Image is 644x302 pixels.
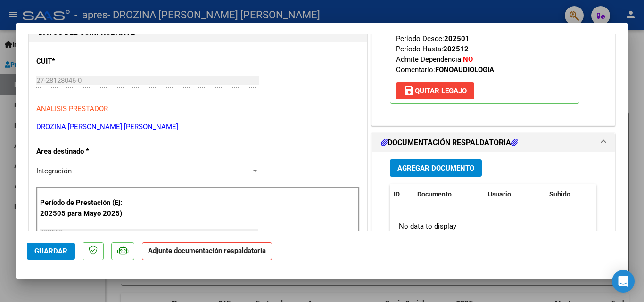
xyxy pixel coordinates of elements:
[396,65,494,74] span: Comentario:
[593,184,640,204] datatable-header-cell: Acción
[488,190,511,198] span: Usuario
[545,184,593,204] datatable-header-cell: Subido
[404,87,467,95] span: Quitar Legajo
[36,56,133,67] p: CUIT
[549,190,570,198] span: Subido
[444,34,470,43] strong: 202501
[397,164,474,172] span: Agregar Documento
[372,133,615,152] mat-expansion-panel-header: DOCUMENTACIÓN RESPALDATORIA
[40,197,135,219] p: Período de Prestación (Ej: 202505 para Mayo 2025)
[396,82,474,99] button: Quitar Legajo
[417,190,452,198] span: Documento
[413,184,484,204] datatable-header-cell: Documento
[390,184,413,204] datatable-header-cell: ID
[36,167,72,175] span: Integración
[39,28,135,37] strong: DATOS DEL COMPROBANTE
[34,247,67,255] span: Guardar
[390,214,593,238] div: No data to display
[443,45,469,53] strong: 202512
[435,65,494,74] strong: FONOAUDIOLOGIA
[390,159,482,177] button: Agregar Documento
[36,146,133,157] p: Area destinado *
[612,270,635,293] div: Open Intercom Messenger
[484,184,545,204] datatable-header-cell: Usuario
[381,137,518,148] h1: DOCUMENTACIÓN RESPALDATORIA
[404,85,415,96] mat-icon: save
[463,55,473,64] strong: NO
[36,105,108,113] span: ANALISIS PRESTADOR
[394,190,400,198] span: ID
[36,122,360,132] p: DROZINA [PERSON_NAME] [PERSON_NAME]
[27,243,75,260] button: Guardar
[148,246,266,255] strong: Adjunte documentación respaldatoria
